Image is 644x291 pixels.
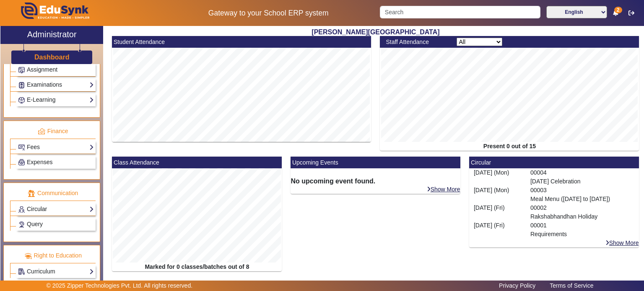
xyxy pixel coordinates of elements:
div: 00002 [526,203,639,221]
span: 2 [614,7,622,13]
div: 00004 [526,168,639,186]
img: communication.png [28,190,35,197]
span: Query [27,221,43,227]
a: Query [18,219,94,229]
img: Support-tickets.png [18,221,25,228]
mat-card-header: Upcoming Events [291,157,460,168]
mat-card-header: Class Attendance [112,157,282,168]
div: 00003 [526,186,639,203]
p: Finance [10,127,96,136]
span: Assignment [27,66,57,73]
a: Privacy Policy [495,280,540,291]
img: finance.png [38,128,45,135]
div: [DATE] (Mon) [469,186,526,203]
div: Marked for 0 classes/batches out of 8 [112,263,282,271]
a: Terms of Service [545,280,597,291]
a: Show More [426,185,461,193]
p: Requirements [530,230,635,239]
a: Dashboard [34,53,70,62]
p: Communication [10,189,96,198]
h6: No upcoming event found. [291,177,460,185]
div: [DATE] (Fri) [469,221,526,239]
img: rte.png [24,252,32,260]
img: Assignments.png [18,67,25,73]
p: Rakshabhandhan Holiday [530,212,635,221]
a: Show More [605,239,639,247]
p: Meal Menu ([DATE] to [DATE]) [530,195,635,203]
input: Search [380,6,540,18]
img: Payroll.png [18,159,25,165]
h2: Administrator [27,29,77,39]
mat-card-header: Circular [469,157,639,168]
a: Administrator [0,26,103,44]
h5: Gateway to your School ERP system [166,9,371,18]
a: Assignment [18,65,94,75]
p: © 2025 Zipper Technologies Pvt. Ltd. All rights reserved. [47,281,193,290]
div: [DATE] (Fri) [469,203,526,221]
div: 00001 [526,221,639,239]
div: Staff Attendance [382,38,452,46]
p: Right to Education [10,251,96,260]
div: [DATE] (Mon) [469,168,526,186]
h2: [PERSON_NAME][GEOGRAPHIC_DATA] [108,28,644,36]
div: Present 0 out of 15 [380,142,639,151]
span: Expenses [27,159,52,165]
mat-card-header: Student Attendance [112,36,371,48]
h3: Dashboard [34,53,70,61]
p: [DATE] Celebration [530,177,635,186]
a: Expenses [18,157,94,167]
